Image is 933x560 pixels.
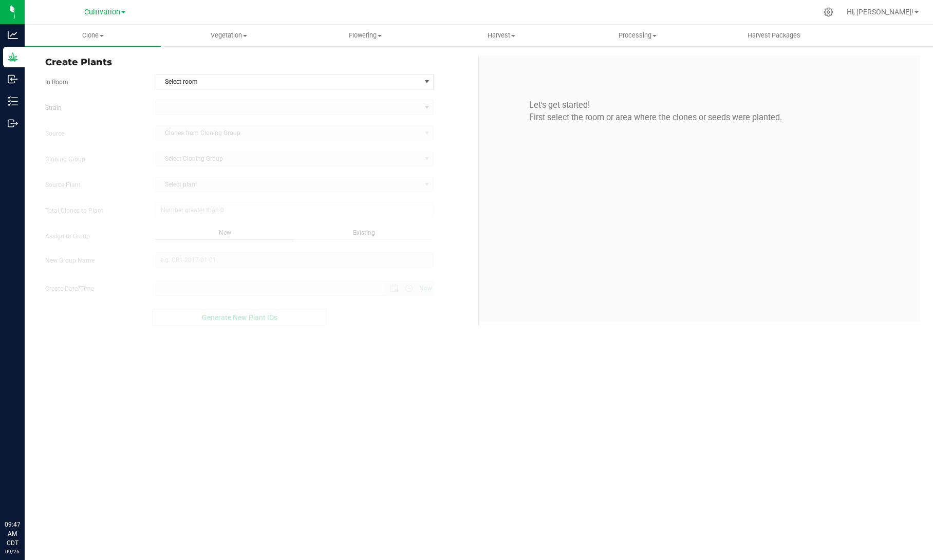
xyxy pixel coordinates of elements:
[297,31,433,40] span: Flowering
[219,229,231,236] span: New
[45,55,471,69] span: Create Plants
[8,118,18,128] inline-svg: Outbound
[25,31,161,40] span: Clone
[847,8,913,16] span: Hi, [PERSON_NAME]!
[353,229,375,236] span: Existing
[734,31,814,40] span: Harvest Packages
[822,7,835,17] div: Manage settings
[38,284,148,293] label: Create Date/Time
[706,25,842,46] a: Harvest Packages
[202,313,277,322] span: Generate New Plant IDs
[8,30,18,40] inline-svg: Analytics
[38,155,148,164] label: Cloning Group
[25,25,161,46] a: Clone
[161,31,296,40] span: Vegetation
[8,52,18,62] inline-svg: Grow
[38,256,148,265] label: New Group Name
[156,74,421,89] span: Select room
[38,129,148,138] label: Source
[5,520,20,548] p: 09:47 AM CDT
[8,74,18,84] inline-svg: Inbound
[38,78,148,87] label: In Room
[570,25,706,46] a: Processing
[420,74,433,89] span: select
[487,99,912,124] p: Let's get started! First select the room or area where the clones or seeds were planted.
[297,25,433,46] a: Flowering
[5,548,20,555] p: 09/26
[434,25,570,46] a: Harvest
[38,180,148,190] label: Source Plant
[84,8,120,16] span: Cultivation
[152,309,327,326] button: Generate New Plant IDs
[38,103,148,113] label: Strain
[38,232,148,241] label: Assign to Group
[570,31,705,40] span: Processing
[161,25,297,46] a: Vegetation
[156,252,434,268] input: e.g. CR1-2017-01-01
[434,31,569,40] span: Harvest
[38,206,148,215] label: Total Clones to Plant
[8,96,18,106] inline-svg: Inventory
